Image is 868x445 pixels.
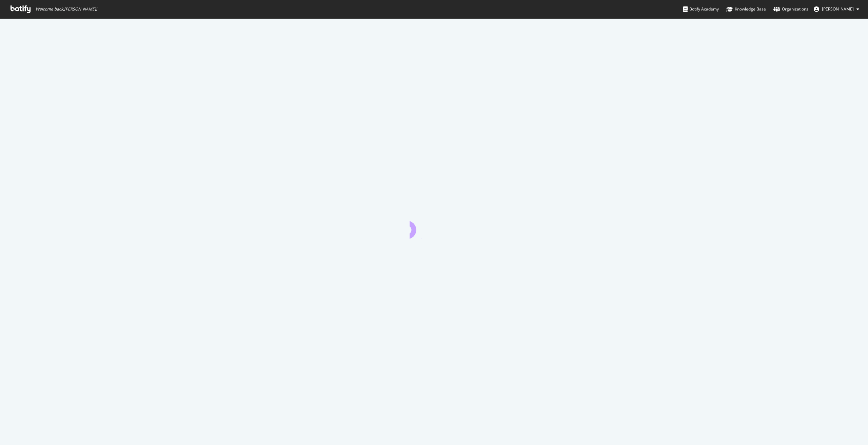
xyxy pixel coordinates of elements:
[410,214,458,239] div: animation
[822,6,854,12] span: Sergiy Ryvkin
[683,6,719,13] div: Botify Academy
[773,6,808,13] div: Organizations
[36,6,97,12] span: Welcome back, [PERSON_NAME] !
[726,6,766,13] div: Knowledge Base
[808,4,865,15] button: [PERSON_NAME]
